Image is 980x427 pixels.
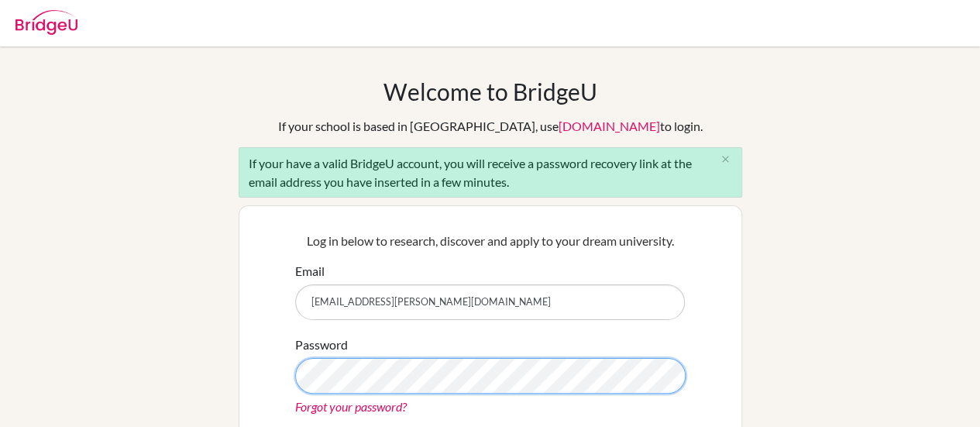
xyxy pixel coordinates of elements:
[720,153,731,165] i: close
[710,148,741,171] button: Close
[295,399,407,414] a: Forgot your password?
[383,77,597,105] h1: Welcome to BridgeU
[278,117,703,136] div: If your school is based in [GEOGRAPHIC_DATA], use to login.
[295,232,685,250] p: Log in below to research, discover and apply to your dream university.
[559,119,660,133] a: [DOMAIN_NAME]
[15,10,77,35] img: Bridge-U
[295,262,325,281] label: Email
[295,336,348,354] label: Password
[239,147,742,198] div: If your have a valid BridgeU account, you will receive a password recovery link at the email addr...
